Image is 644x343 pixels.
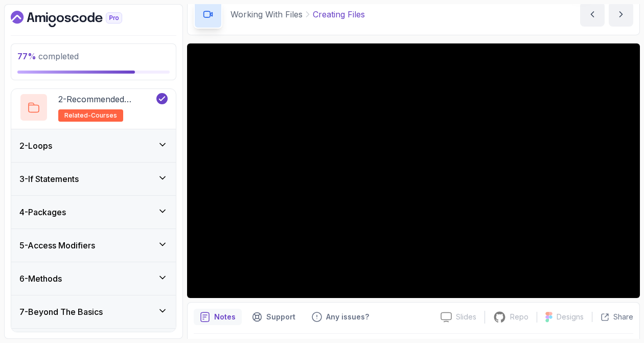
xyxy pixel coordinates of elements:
p: Designs [557,312,584,322]
button: 7-Beyond The Basics [11,295,176,328]
p: Any issues? [326,312,369,322]
button: next content [609,2,633,27]
p: Creating Files [313,8,365,20]
p: Support [266,312,295,322]
span: completed [17,51,79,61]
button: notes button [194,309,242,325]
button: 4-Packages [11,196,176,228]
button: Feedback button [306,309,375,325]
h3: 7 - Beyond The Basics [19,306,103,318]
p: Notes [214,312,236,322]
button: 5-Access Modifiers [11,229,176,262]
p: Slides [456,312,476,322]
span: related-courses [64,111,117,120]
button: 2-Loops [11,129,176,162]
h3: 3 - If Statements [19,173,79,185]
p: Share [613,312,633,322]
a: Dashboard [11,11,146,27]
h3: 4 - Packages [19,206,66,218]
p: Working With Files [231,8,303,20]
button: 3-If Statements [11,163,176,195]
iframe: 1 - Creating Files [187,43,640,298]
h3: 6 - Methods [19,272,62,285]
button: Share [592,312,633,322]
button: Support button [246,309,302,325]
h3: 5 - Access Modifiers [19,239,95,251]
button: previous content [580,2,605,27]
p: 2 - Recommended Courses [58,93,154,105]
button: 2-Recommended Coursesrelated-courses [19,93,168,122]
h3: 2 - Loops [19,140,52,152]
p: Repo [510,312,528,322]
button: 6-Methods [11,262,176,295]
span: 77 % [17,51,36,61]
